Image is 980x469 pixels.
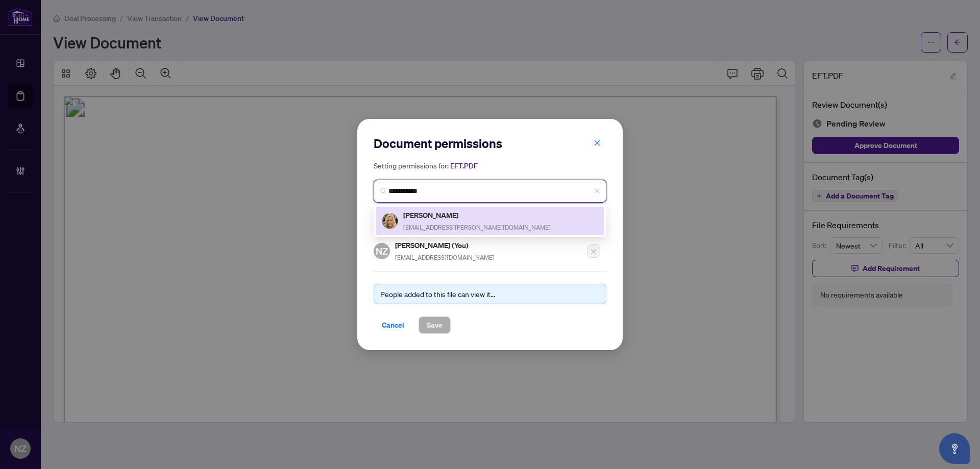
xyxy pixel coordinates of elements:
span: close [594,139,601,146]
span: NZ [376,244,388,258]
img: search_icon [380,188,386,194]
button: Save [419,316,451,334]
button: Cancel [374,316,412,334]
div: People added to this file can view it... [380,288,600,300]
span: Cancel [382,317,404,333]
h5: Setting permissions for: [374,160,606,171]
span: EFT.PDF [450,161,478,170]
h5: [PERSON_NAME] [403,209,551,221]
span: [EMAIL_ADDRESS][PERSON_NAME][DOMAIN_NAME] [403,224,551,231]
span: [EMAIL_ADDRESS][DOMAIN_NAME] [395,254,495,261]
h5: [PERSON_NAME] (You) [395,239,495,251]
img: Profile Icon [382,213,398,229]
span: close [594,188,600,194]
h2: Document permissions [374,135,606,152]
button: Open asap [939,433,970,464]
